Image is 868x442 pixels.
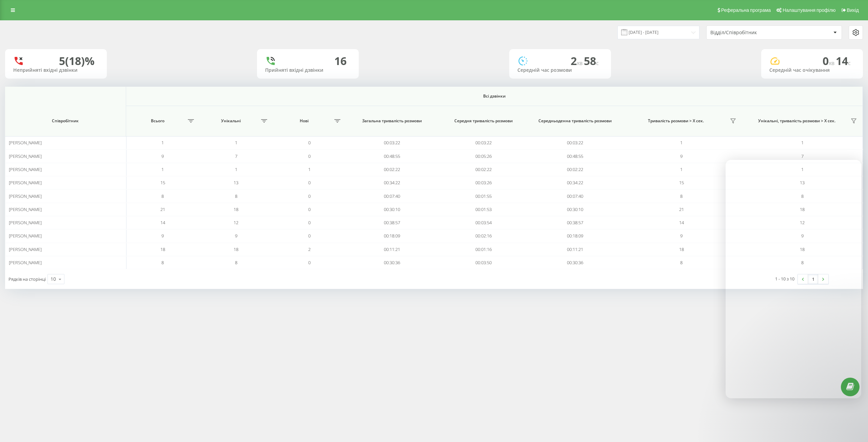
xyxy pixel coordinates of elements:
span: Налаштування профілю [783,7,835,13]
td: 00:18:09 [346,229,437,243]
span: 12 [234,219,238,226]
span: Тривалість розмови > Х сек. [625,118,727,124]
span: Реферальна програма [721,7,771,13]
span: 8 [161,193,164,199]
td: 00:30:10 [346,203,437,216]
span: 2 [571,54,584,68]
div: Середній час розмови [517,67,603,73]
span: Середньоденна тривалість розмови [537,118,613,124]
span: 0 [308,206,311,212]
span: 0 [308,140,311,146]
td: 00:05:26 [438,149,529,163]
td: 00:02:16 [438,229,529,243]
td: 00:48:55 [346,149,437,163]
span: 21 [160,206,165,212]
span: [PERSON_NAME] [9,166,42,172]
span: 21 [679,206,684,212]
span: 13 [234,180,238,186]
span: 2 [308,246,311,252]
span: [PERSON_NAME] [9,193,42,199]
td: 00:18:09 [529,229,621,243]
span: 9 [680,233,683,239]
span: хв [829,59,836,67]
td: 00:03:22 [529,136,621,149]
span: 1 [161,166,164,172]
td: 00:03:50 [438,256,529,269]
span: c [848,59,851,67]
span: [PERSON_NAME] [9,206,42,212]
span: 15 [679,180,684,186]
span: Унікальні [203,118,259,124]
span: 8 [235,259,237,266]
span: Нові [276,118,332,124]
span: [PERSON_NAME] [9,233,42,239]
span: [PERSON_NAME] [9,259,42,266]
span: 1 [680,166,683,172]
span: 0 [308,193,311,199]
span: Вихід [847,7,859,13]
span: 9 [235,233,237,239]
span: 0 [308,233,311,239]
div: Середній час очікування [769,67,855,73]
span: 15 [160,180,165,186]
td: 00:03:26 [438,176,529,189]
span: 8 [680,259,683,266]
span: 8 [680,193,683,199]
span: c [596,59,599,67]
td: 00:07:40 [529,189,621,203]
div: Неприйняті вхідні дзвінки [13,67,99,73]
span: 1 [235,166,237,172]
td: 00:03:22 [346,136,437,149]
span: 18 [234,206,238,212]
span: 7 [801,153,804,159]
span: 0 [308,180,311,186]
span: Загальна тривалість розмови [354,118,430,124]
td: 00:01:53 [438,203,529,216]
span: 7 [235,153,237,159]
td: 00:34:22 [346,176,437,189]
td: 00:38:57 [529,216,621,229]
div: 10 [51,276,56,282]
iframe: Intercom live chat [845,404,861,420]
td: 00:30:36 [529,256,621,269]
td: 00:11:21 [346,243,437,256]
span: 1 [235,140,237,146]
span: Співробітник [14,118,117,124]
td: 00:34:22 [529,176,621,189]
span: Всього [130,118,186,124]
span: [PERSON_NAME] [9,246,42,252]
td: 00:30:10 [529,203,621,216]
td: 00:01:16 [438,243,529,256]
span: [PERSON_NAME] [9,180,42,186]
span: Рядків на сторінці [8,276,46,282]
span: 0 [308,153,311,159]
span: 18 [234,246,238,252]
td: 00:11:21 [529,243,621,256]
td: 00:30:36 [346,256,437,269]
iframe: Intercom live chat [726,160,861,398]
span: Середня тривалість розмови [445,118,521,124]
span: 0 [308,219,311,226]
span: 9 [161,153,164,159]
span: 9 [680,153,683,159]
span: 1 [801,140,804,146]
div: 16 [334,55,347,67]
td: 00:01:55 [438,189,529,203]
span: 14 [679,219,684,226]
span: [PERSON_NAME] [9,219,42,226]
td: 00:02:22 [346,163,437,176]
span: Унікальні, тривалість розмови > Х сек. [746,118,848,124]
td: 00:02:22 [438,163,529,176]
span: хв [577,59,584,67]
td: 00:48:55 [529,149,621,163]
td: 00:03:54 [438,216,529,229]
span: 18 [679,246,684,252]
span: 8 [161,259,164,266]
span: 18 [160,246,165,252]
td: 00:03:22 [438,136,529,149]
div: 5 (18)% [59,55,95,67]
td: 00:07:40 [346,189,437,203]
span: 9 [161,233,164,239]
span: 14 [836,54,851,68]
span: 1 [308,166,311,172]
